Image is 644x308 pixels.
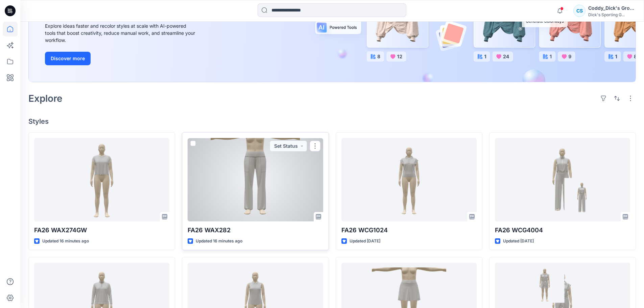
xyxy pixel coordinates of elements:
[350,238,380,245] p: Updated [DATE]
[45,52,197,65] a: Discover more
[495,138,630,221] a: FA26 WCG4004
[34,138,169,221] a: FA26 WAX274GW
[28,93,63,104] h2: Explore
[341,138,477,221] a: FA26 WCG1024
[196,238,242,245] p: Updated 16 minutes ago
[28,117,636,125] h4: Styles
[503,238,534,245] p: Updated [DATE]
[588,12,636,17] div: Dick's Sporting G...
[495,226,630,235] p: FA26 WCG4004
[188,226,323,235] p: FA26 WAX282
[45,52,91,65] button: Discover more
[188,138,323,221] a: FA26 WAX282
[34,226,169,235] p: FA26 WAX274GW
[341,226,477,235] p: FA26 WCG1024
[573,5,586,17] div: CS
[588,4,636,12] div: Coddy_Dick's Group
[42,238,89,245] p: Updated 16 minutes ago
[45,22,197,44] div: Explore ideas faster and recolor styles at scale with AI-powered tools that boost creativity, red...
